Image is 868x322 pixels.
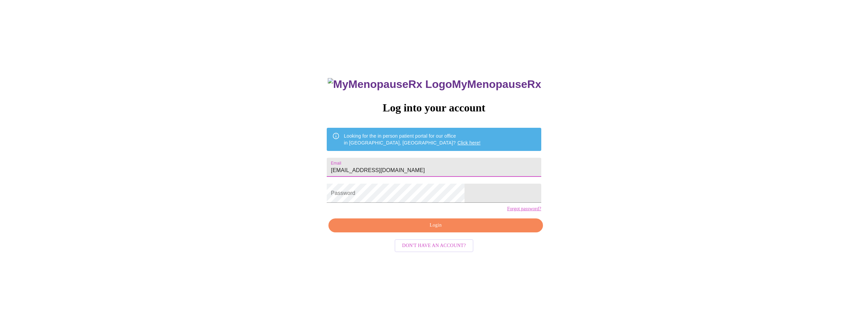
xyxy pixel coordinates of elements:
[336,221,535,230] span: Login
[328,78,541,91] h3: MyMenopauseRx
[393,242,475,248] a: Don't have an account?
[344,130,481,149] div: Looking for the in person patient portal for our office in [GEOGRAPHIC_DATA], [GEOGRAPHIC_DATA]?
[402,242,466,250] span: Don't have an account?
[457,140,481,145] a: Click here!
[395,239,473,252] button: Don't have an account?
[327,102,541,114] h3: Log into your account
[507,206,541,212] a: Forgot password?
[328,78,452,91] img: MyMenopauseRx Logo
[328,218,543,232] button: Login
